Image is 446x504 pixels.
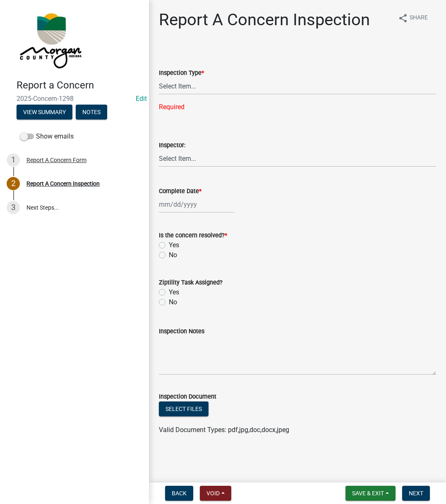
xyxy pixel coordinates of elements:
label: Show emails [20,131,74,141]
label: No [169,297,177,307]
button: Back [165,486,193,501]
label: Ziptility Task Assigned? [159,280,223,286]
span: Valid Document Types: pdf,jpg,doc,docx,jpeg [159,426,289,434]
button: Select files [159,401,209,416]
img: Morgan County, Indiana [17,9,83,71]
span: Share [410,13,428,23]
button: Save & Exit [345,486,396,501]
span: Back [172,490,187,497]
span: 2025-Concern-1298 [17,95,132,103]
h1: Report A Concern Inspection [159,10,370,30]
button: Next [402,486,430,501]
span: Void [206,490,220,497]
label: Inspector: [159,143,185,148]
button: Notes [76,105,107,119]
label: Yes [169,287,179,297]
wm-modal-confirm: Notes [76,109,107,116]
input: mm/dd/yyyy [159,196,235,213]
h4: Report a Concern [17,79,142,91]
div: 3 [7,201,20,214]
label: Is the concern resolved? [159,233,227,239]
label: No [169,250,177,260]
div: 2 [7,177,20,190]
div: 1 [7,153,20,167]
span: Save & Exit [352,490,384,497]
label: Inspection Notes [159,329,204,334]
i: share [398,13,408,23]
button: shareShare [391,10,434,26]
a: Edit [136,95,147,103]
label: Inspection Type [159,70,204,76]
button: View Summary [17,105,72,119]
div: Report A Concern Inspection [26,181,100,186]
wm-modal-confirm: Summary [17,109,72,116]
div: Report A Concern Form [26,157,86,163]
wm-modal-confirm: Edit Application Number [136,95,147,103]
button: Void [200,486,231,501]
label: Inspection Document [159,394,216,400]
label: Complete Date [159,189,201,194]
label: Yes [169,240,179,250]
span: Next [409,490,423,497]
div: Required [159,102,436,112]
